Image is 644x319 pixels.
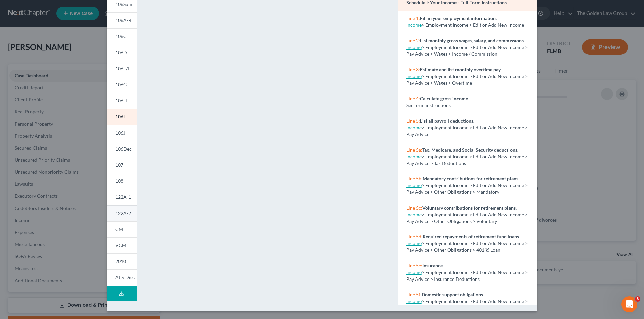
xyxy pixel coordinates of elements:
a: 122A-1 [107,189,137,205]
strong: Calculate gross income. [420,96,469,101]
span: > Employment Income > Edit or Add New Income > Pay Advice > Wages > Overtime [406,73,528,86]
span: 122A-2 [115,210,131,216]
span: Line 5f: [406,292,422,297]
span: > Employment Income > Edit or Add New Income > Pay Advice > Other Obligations > Voluntary [406,212,528,224]
strong: Estimate and list monthly overtime pay. [420,67,501,72]
a: 108 [107,173,137,189]
a: Income [406,44,422,50]
span: 108 [115,178,123,184]
span: Line 5: [406,118,420,124]
a: Income [406,73,422,79]
a: 106G [107,77,137,93]
a: 122A-2 [107,205,137,221]
span: > Employment Income > Edit or Add New Income > Pay Advice > Tax Deductions [406,154,528,166]
a: 106I [107,109,137,125]
a: CM [107,221,137,237]
a: Income [406,154,422,159]
span: 107 [115,162,123,168]
span: 106G [115,82,127,87]
strong: Tax, Medicare, and Social Security deductions. [422,147,518,153]
a: 106H [107,93,137,109]
a: Atty Disc [107,269,137,286]
span: 106H [115,98,127,103]
span: VCM [115,242,126,248]
span: 106A/B [115,17,131,23]
span: 2010 [115,258,126,264]
span: 106Sum [115,1,132,7]
span: CM [115,226,123,232]
span: Line 2: [406,37,420,43]
a: 106C [107,28,137,45]
strong: Required repayments of retirement fund loans. [423,234,520,239]
span: > Employment Income > Edit or Add New Income > Pay Advice > Other Obligations > Domestic Sup. [406,298,528,311]
a: VCM [107,237,137,253]
a: 2010 [107,253,137,269]
span: Line 1: [406,15,420,21]
span: > Employment Income > Edit or Add New Income > Pay Advice > Insurance Deductions [406,269,528,282]
span: > Employment Income > Edit or Add New Income > Pay Advice > Wages > Income / Commission [406,44,528,57]
span: 106Dec [115,146,132,152]
a: 106E/F [107,61,137,77]
strong: Domestic support obligations [422,292,483,297]
strong: Fill in your employment information. [420,15,497,21]
strong: List all payroll deductions. [420,118,474,124]
span: 106C [115,33,127,39]
iframe: Intercom live chat [621,296,637,312]
span: > Employment Income > Edit or Add New Income > Pay Advice [406,125,528,137]
a: Income [406,22,422,28]
span: > Employment Income > Edit or Add New Income [422,22,524,28]
a: 106A/B [107,12,137,28]
a: 106D [107,45,137,61]
span: > Employment Income > Edit or Add New Income > Pay Advice > Other Obligations > Mandatory [406,182,528,195]
span: > Employment Income > Edit or Add New Income > Pay Advice > Other Obligations > 401(k) Loan [406,240,528,253]
span: Atty Disc [115,274,135,280]
span: Line 5b: [406,176,423,181]
a: Income [406,182,422,188]
strong: List monthly gross wages, salary, and commissions. [420,37,525,43]
span: Line 4: [406,96,420,101]
span: Line 3: [406,67,420,72]
span: Line 5e: [406,263,422,268]
a: Income [406,125,422,130]
strong: Mandatory contributions for retirement plans. [423,176,519,181]
a: 107 [107,157,137,173]
span: Line 5a: [406,147,422,153]
span: 122A-1 [115,194,131,200]
span: Line 5d: [406,234,423,239]
span: See form instructions [406,102,451,108]
span: Line 5c: [406,205,422,211]
span: 106E/F [115,66,130,71]
a: 106Dec [107,141,137,157]
a: Income [406,240,422,246]
span: 106I [115,114,125,119]
span: 3 [635,296,640,302]
span: 106D [115,50,127,55]
a: 106J [107,125,137,141]
strong: Insurance. [422,263,444,268]
a: Income [406,269,422,275]
span: 106J [115,130,125,136]
strong: Voluntary contributions for retirement plans. [422,205,517,211]
a: Income [406,212,422,217]
a: Income [406,298,422,304]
